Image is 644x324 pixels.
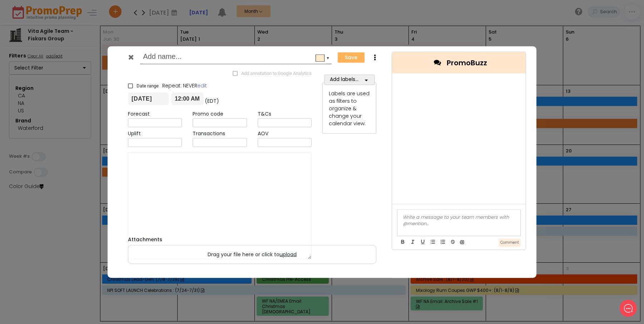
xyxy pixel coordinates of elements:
[11,47,132,59] h2: What can we do to help?
[447,57,487,68] span: PromoBuzz
[128,130,141,137] label: Uplift
[499,239,521,247] button: Comment
[11,72,132,86] button: New conversation
[171,92,204,105] input: Start time
[337,52,365,63] button: Save
[204,92,220,105] div: (EDT)
[193,110,223,118] label: Promo code
[128,245,376,263] label: Drag your file here or click to
[128,110,150,118] label: Forecast
[324,75,375,85] button: Add labels...
[162,82,207,89] span: Repeat: NEVER
[193,130,225,137] label: Transactions
[128,92,169,105] input: From date
[60,249,90,254] span: We run on Gist
[258,110,271,118] label: T&Cs
[258,130,268,137] label: AOV
[11,35,132,46] h1: Hello [PERSON_NAME]!
[620,300,637,317] iframe: gist-messenger-bubble-iframe
[46,76,86,82] span: New conversation
[279,250,297,258] span: upload
[197,82,207,89] a: edit
[143,51,326,64] input: Add name...
[329,90,370,127] div: Labels are used as filters to organize & change your calendar view.
[128,237,376,243] h6: Attachments
[137,83,159,89] span: Date range
[326,54,330,60] div: ▼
